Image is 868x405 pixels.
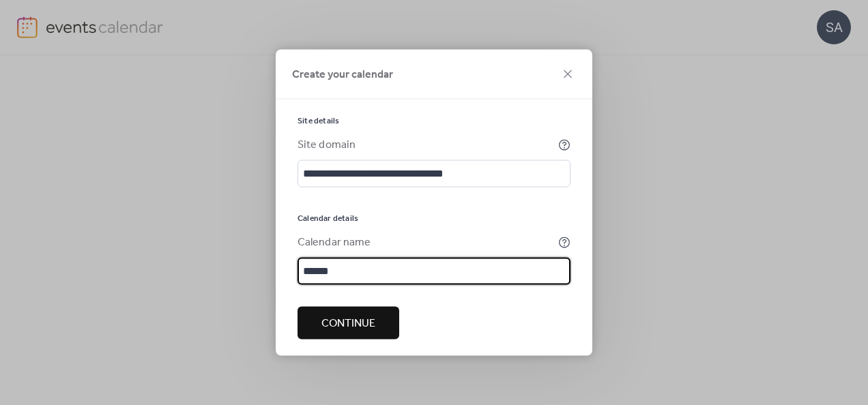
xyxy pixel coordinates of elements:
button: Continue [298,307,399,340]
span: Site details [298,116,339,127]
div: Calendar name [298,235,555,251]
span: Create your calendar [292,67,393,83]
span: Calendar details [298,213,358,224]
div: Site domain [298,137,555,153]
span: Continue [321,316,375,332]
